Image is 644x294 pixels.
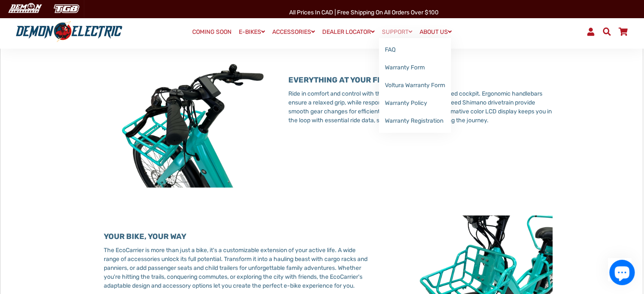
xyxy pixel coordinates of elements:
a: E-BIKES [236,26,268,38]
span: All Prices in CAD | Free shipping on all orders over $100 [289,9,439,16]
a: SUPPORT [379,26,415,38]
p: Ride in comfort and control with the EcoCarrier's well-designed cockpit. Ergonomic handlebars ens... [288,89,553,125]
a: ACCESSORIES [269,26,318,38]
a: Voltura Warranty Form [379,77,451,94]
a: FAQ [379,41,451,59]
img: IMG_5947-min_1.jpg [104,59,276,187]
h3: EVERYTHING AT YOUR FINGERTIPS [288,76,553,85]
inbox-online-store-chat: Shopify online store chat [607,260,637,287]
a: DEALER LOCATOR [319,26,378,38]
img: Demon Electric logo [13,21,125,43]
p: The EcoCarrier is more than just a bike, it's a customizable extension of your active life. A wid... [104,246,368,290]
a: Warranty Policy [379,94,451,112]
img: Demon Electric [4,2,45,16]
img: TGB Canada [49,2,84,16]
a: Warranty Registration [379,112,451,130]
h3: YOUR BIKE, YOUR WAY [104,232,368,242]
a: Warranty Form [379,59,451,77]
a: COMING SOON [189,26,235,38]
a: ABOUT US [417,26,455,38]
